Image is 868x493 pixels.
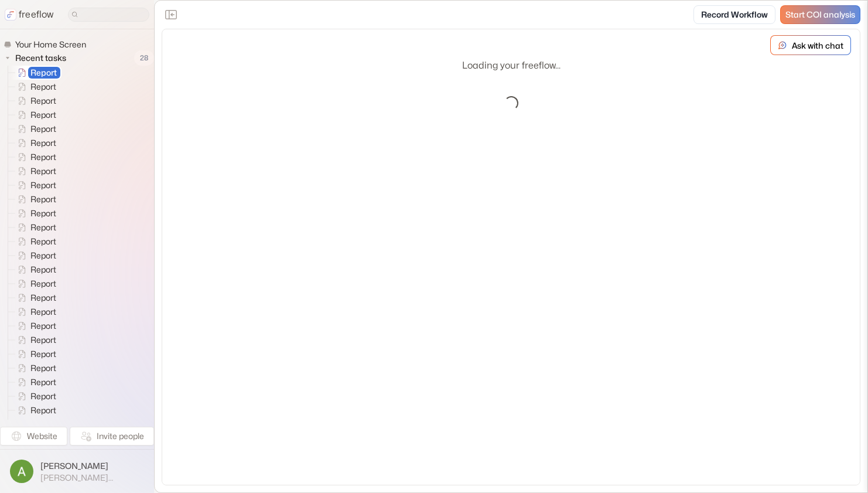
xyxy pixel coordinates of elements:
[8,403,61,417] a: Report
[8,389,61,403] a: Report
[28,334,60,346] span: Report
[28,362,60,374] span: Report
[8,234,61,249] a: Report
[4,39,91,50] a: Your Home Screen
[8,361,61,375] a: Report
[4,51,71,65] button: Recent tasks
[792,39,843,52] p: Ask with chat
[8,347,61,361] a: Report
[40,460,144,472] span: [PERSON_NAME]
[8,136,61,150] a: Report
[8,249,61,263] a: Report
[28,236,60,247] span: Report
[28,193,60,205] span: Report
[28,278,60,290] span: Report
[28,376,60,388] span: Report
[162,5,180,24] button: Close the sidebar
[28,348,60,360] span: Report
[8,220,61,234] a: Report
[7,457,147,486] button: [PERSON_NAME][PERSON_NAME][EMAIL_ADDRESS]
[28,208,60,219] span: Report
[28,419,60,430] span: Report
[5,8,54,22] a: freeflow
[8,80,61,94] a: Report
[28,179,60,191] span: Report
[8,277,61,291] a: Report
[28,81,60,93] span: Report
[10,460,33,483] img: profile
[28,67,60,79] span: Report
[8,122,61,136] a: Report
[19,8,54,22] p: freeflow
[28,95,60,107] span: Report
[8,319,61,333] a: Report
[462,59,561,73] p: Loading your freeflow...
[8,291,61,305] a: Report
[8,108,61,122] a: Report
[785,10,855,20] span: Start COI analysis
[28,165,60,177] span: Report
[8,66,61,80] a: Report
[70,427,154,446] button: Invite people
[28,250,60,261] span: Report
[780,5,860,24] a: Start COI analysis
[8,164,61,178] a: Report
[8,178,61,192] a: Report
[8,263,61,277] a: Report
[28,109,60,121] span: Report
[8,305,61,319] a: Report
[28,390,60,402] span: Report
[8,192,61,206] a: Report
[28,264,60,276] span: Report
[8,333,61,347] a: Report
[28,137,60,149] span: Report
[28,151,60,163] span: Report
[28,320,60,332] span: Report
[28,306,60,318] span: Report
[8,417,61,431] a: Report
[8,150,61,164] a: Report
[8,206,61,220] a: Report
[28,404,60,416] span: Report
[8,375,61,389] a: Report
[693,5,775,24] a: Record Workflow
[8,94,61,108] a: Report
[13,52,70,64] span: Recent tasks
[28,222,60,233] span: Report
[28,123,60,135] span: Report
[13,39,90,50] span: Your Home Screen
[28,292,60,304] span: Report
[40,472,144,483] span: [PERSON_NAME][EMAIL_ADDRESS]
[134,50,154,66] span: 28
